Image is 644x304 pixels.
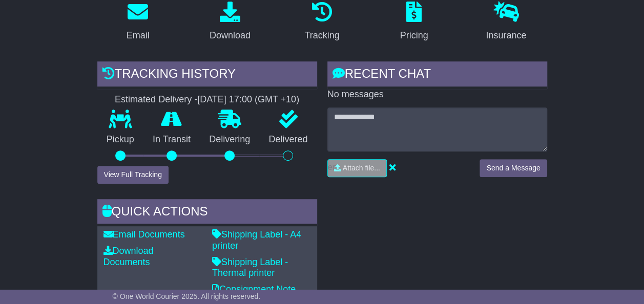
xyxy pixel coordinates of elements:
button: View Full Tracking [97,166,169,184]
a: Shipping Label - A4 printer [212,229,301,251]
div: Insurance [486,29,526,42]
p: Pickup [97,134,143,145]
div: [DATE] 17:00 (GMT +10) [197,94,299,105]
div: Tracking history [97,61,317,89]
p: Delivering [200,134,259,145]
p: Delivered [259,134,317,145]
div: Tracking [304,29,339,42]
div: RECENT CHAT [327,61,547,89]
p: In Transit [143,134,200,145]
a: Shipping Label - Thermal printer [212,257,288,278]
span: © One World Courier 2025. All rights reserved. [113,292,261,300]
div: Quick Actions [97,199,317,227]
a: Download Documents [103,246,154,267]
div: Download [210,29,251,42]
div: Estimated Delivery - [97,94,317,105]
a: Email Documents [103,229,185,240]
p: No messages [327,89,547,100]
a: Consignment Note [212,284,296,294]
div: Email [127,29,150,42]
button: Send a Message [480,159,547,177]
div: Pricing [400,29,428,42]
